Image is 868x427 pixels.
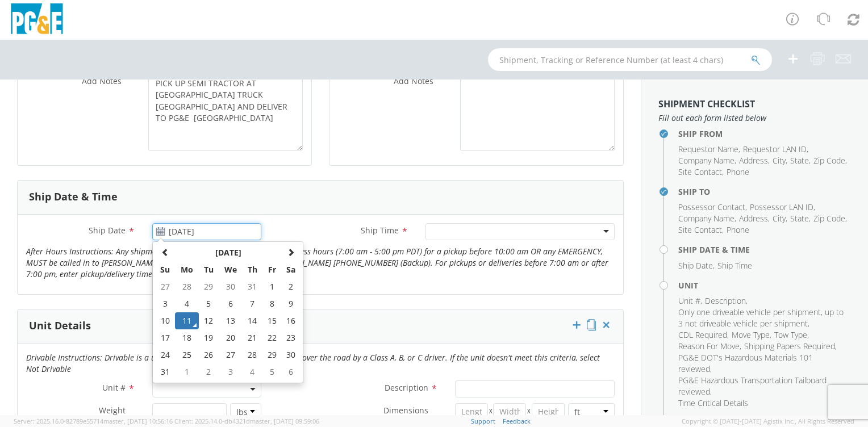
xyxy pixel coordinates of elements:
[103,417,173,425] span: master, [DATE] 10:56:16
[744,341,837,352] li: ,
[262,329,282,346] td: 22
[678,307,844,329] span: Only one driveable vehicle per shipment, up to 3 not driveable vehicle per shipment
[727,224,749,235] span: Phone
[717,260,752,271] span: Ship Time
[678,166,724,178] li: ,
[361,225,399,236] span: Ship Time
[658,98,755,110] strong: Shipment Checklist
[219,329,243,346] td: 20
[678,397,748,408] span: Time Critical Details
[242,278,262,295] td: 31
[262,312,282,329] td: 15
[488,403,494,420] span: X
[678,213,736,224] li: ,
[678,155,735,166] span: Company Name
[678,129,851,138] h4: Ship From
[813,155,847,166] li: ,
[678,341,740,351] span: Reason For Move
[155,363,175,380] td: 31
[155,278,175,295] td: 27
[678,213,735,224] span: Company Name
[678,166,722,177] span: Site Contact
[678,245,851,254] h4: Ship Date & Time
[383,405,428,416] span: Dimensions
[790,213,809,224] span: State
[813,155,845,166] span: Zip Code
[175,346,199,363] td: 25
[455,403,488,420] input: Length
[678,295,702,307] li: ,
[199,329,219,346] td: 19
[743,144,808,155] li: ,
[242,363,262,380] td: 4
[281,295,301,312] td: 9
[26,246,608,279] i: After Hours Instructions: Any shipment request submitted after normal business hours (7:00 am - 5...
[199,295,219,312] td: 5
[262,363,282,380] td: 5
[682,417,854,426] span: Copyright © [DATE]-[DATE] Agistix Inc., All Rights Reserved
[175,312,199,329] td: 11
[678,329,727,340] span: CDL Required
[242,261,262,278] th: Th
[219,312,243,329] td: 13
[678,352,848,375] li: ,
[678,260,713,271] span: Ship Date
[287,248,295,256] span: Next Month
[678,307,848,329] li: ,
[773,155,787,166] li: ,
[175,363,199,380] td: 1
[739,155,770,166] li: ,
[82,76,122,86] span: Add Notes
[281,261,301,278] th: Sa
[242,329,262,346] td: 21
[262,346,282,363] td: 29
[750,202,813,212] span: Possessor LAN ID
[678,224,722,235] span: Site Contact
[732,329,770,340] span: Move Type
[199,346,219,363] td: 26
[678,341,741,352] li: ,
[155,261,175,278] th: Su
[199,278,219,295] td: 29
[526,403,532,420] span: X
[678,352,813,374] span: PG&E DOT's Hazardous Materials 101 reviewed
[175,244,281,261] th: Select Month
[488,48,772,71] input: Shipment, Tracking or Reference Number (at least 4 chars)
[739,213,768,224] span: Address
[678,281,851,290] h4: Unit
[89,225,126,236] span: Ship Date
[219,295,243,312] td: 6
[813,213,845,224] span: Zip Code
[242,346,262,363] td: 28
[774,329,807,340] span: Tow Type
[161,248,169,256] span: Previous Month
[739,213,770,224] li: ,
[155,295,175,312] td: 3
[732,329,771,341] li: ,
[281,329,301,346] td: 23
[281,346,301,363] td: 30
[175,261,199,278] th: Mo
[678,187,851,196] h4: Ship To
[250,417,319,425] span: master, [DATE] 09:59:06
[750,202,815,213] li: ,
[281,363,301,380] td: 6
[773,155,786,166] span: City
[813,213,847,224] li: ,
[175,295,199,312] td: 4
[262,278,282,295] td: 1
[219,261,243,278] th: We
[678,202,747,213] li: ,
[281,312,301,329] td: 16
[774,329,809,341] li: ,
[29,320,91,332] h3: Unit Details
[678,155,736,166] li: ,
[29,191,118,203] h3: Ship Date & Time
[102,382,126,393] span: Unit #
[199,261,219,278] th: Tu
[175,278,199,295] td: 28
[281,278,301,295] td: 2
[705,295,748,307] li: ,
[790,155,809,166] span: State
[503,417,531,425] a: Feedback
